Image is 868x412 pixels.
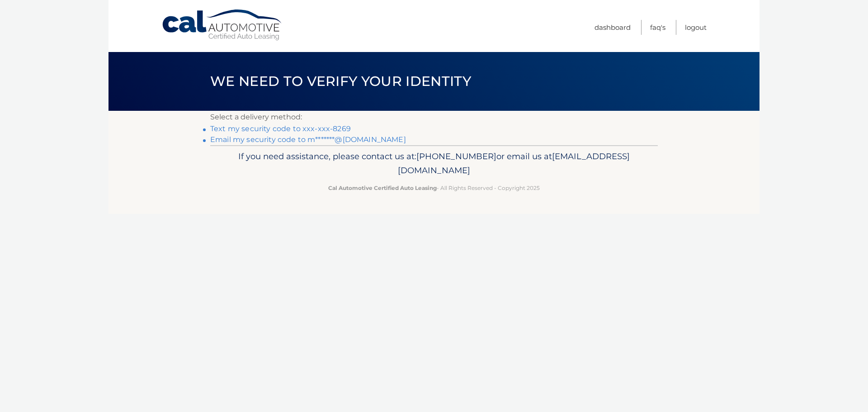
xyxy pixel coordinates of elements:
a: Text my security code to xxx-xxx-8269 [210,124,351,133]
a: Cal Automotive [161,9,283,41]
strong: Cal Automotive Certified Auto Leasing [328,185,437,191]
p: Select a delivery method: [210,111,658,123]
a: Email my security code to m*******@[DOMAIN_NAME] [210,135,406,144]
a: Logout [685,20,707,35]
p: - All Rights Reserved - Copyright 2025 [216,183,652,193]
p: If you need assistance, please contact us at: or email us at [216,149,652,178]
span: [PHONE_NUMBER] [416,151,496,161]
a: FAQ's [650,20,665,35]
a: Dashboard [594,20,631,35]
span: We need to verify your identity [210,73,471,90]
